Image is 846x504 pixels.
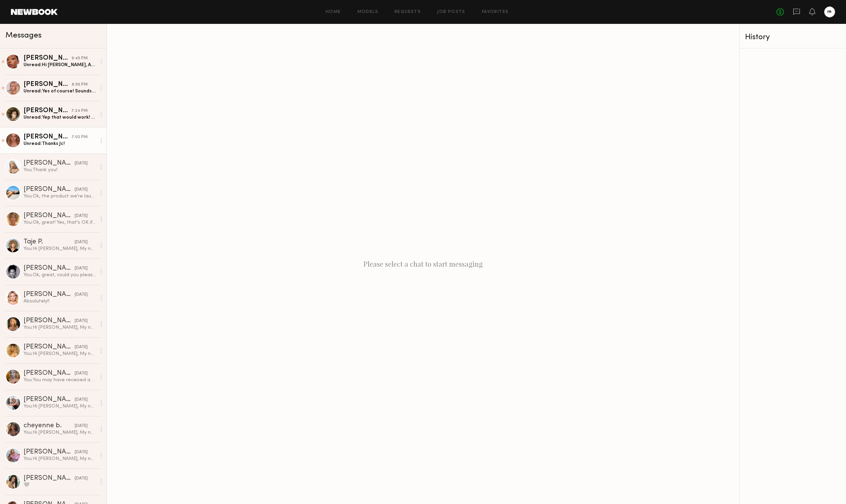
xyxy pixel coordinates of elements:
[24,475,75,482] div: [PERSON_NAME]
[75,187,88,193] div: [DATE]
[107,24,739,504] div: Please select a chat to start messaging
[24,107,71,114] div: [PERSON_NAME]
[24,344,75,351] div: [PERSON_NAME]
[24,212,75,219] div: [PERSON_NAME]
[326,10,341,14] a: Home
[75,265,88,272] div: [DATE]
[24,482,96,488] div: 🩶
[24,265,75,272] div: [PERSON_NAME]
[75,475,88,482] div: [DATE]
[75,318,88,324] div: [DATE]
[24,239,75,246] div: Taje P.
[24,246,96,252] div: You: Hi [PERSON_NAME], My name is JC and I'm casting three (3) photo+video shoots for K18 Hair in...
[24,429,96,436] div: You: Hi [PERSON_NAME], My name is [PERSON_NAME] and I'm casting three (3) photo+video shoots for ...
[24,396,75,403] div: [PERSON_NAME]
[75,423,88,429] div: [DATE]
[75,239,88,246] div: [DATE]
[24,193,96,199] div: You: Ok, the product we're launching is exclusively for blonde hair. If you're open to it, we wou...
[357,10,378,14] a: Models
[24,298,96,305] div: Absolutely!!
[24,55,72,62] div: [PERSON_NAME]
[24,186,75,193] div: [PERSON_NAME]
[75,344,88,351] div: [DATE]
[24,317,75,324] div: [PERSON_NAME]
[5,32,42,40] span: Messages
[24,134,72,140] div: [PERSON_NAME]
[24,219,96,226] div: You: Ok, great! Yes, that's OK if you're willing to travel. We would only be able to cover your f...
[24,291,75,298] div: [PERSON_NAME]
[75,213,88,219] div: [DATE]
[395,10,421,14] a: Requests
[75,370,88,377] div: [DATE]
[75,292,88,298] div: [DATE]
[24,272,96,278] div: You: Ok, great, could you please hold both weeks for us? I will reach out to keep you posted on t...
[24,456,96,462] div: You: Hi [PERSON_NAME], My name is JC and I'm casting three (3) photo+video shoots for K18 Hair in...
[24,167,96,173] div: You: Thank you!
[24,114,96,121] div: Unread: Yep that would work! Sounds good, I’ll hold for you 🥰
[72,81,88,88] div: 8:50 PM
[24,423,75,429] div: cheyenne b.
[24,351,96,357] div: You: Hi [PERSON_NAME], My name is JC and I'm casting three (3) photo+video shoots for K18 Hair in...
[24,377,96,383] div: You: You may have received a message from my associate, [PERSON_NAME], so if you're already in to...
[75,160,88,167] div: [DATE]
[72,55,88,62] div: 9:45 PM
[24,449,75,456] div: [PERSON_NAME]
[745,33,841,41] div: History
[24,324,96,331] div: You: Hi [PERSON_NAME], My name is [PERSON_NAME] and I'm casting three (3) photo+video shoots for ...
[482,10,509,14] a: Favorites
[75,449,88,456] div: [DATE]
[24,140,96,147] div: Unread: Thanks Jc!
[72,134,88,140] div: 7:02 PM
[24,370,75,377] div: [PERSON_NAME]
[24,81,72,88] div: [PERSON_NAME]
[437,10,465,14] a: Job Posts
[24,160,75,167] div: [PERSON_NAME]
[24,62,96,68] div: Unread: Hi [PERSON_NAME], Amazing, would love to work with the team! Thanks for reaching out! I’m...
[75,397,88,403] div: [DATE]
[24,88,96,94] div: Unread: Yes of course! Sounds good :)
[71,108,88,114] div: 7:24 PM
[24,403,96,410] div: You: Hi [PERSON_NAME], My name is [PERSON_NAME] and I'm casting three (3) photo+video shoots for ...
